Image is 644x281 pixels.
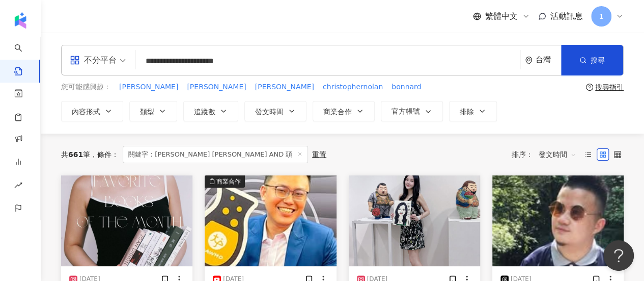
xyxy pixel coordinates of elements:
[603,240,634,271] iframe: Help Scout Beacon - Open
[129,101,177,121] button: 類型
[591,56,605,64] span: 搜尋
[14,175,22,198] span: rise
[216,176,241,187] div: 商業合作
[599,11,604,22] span: 1
[119,82,179,93] button: [PERSON_NAME]
[349,175,480,266] img: post-image
[205,175,336,266] button: 商業合作
[391,82,422,93] button: bonnard
[512,146,582,163] div: 排序：
[561,45,623,75] button: 搜尋
[391,82,421,92] span: bonnard
[313,101,375,121] button: 商業合作
[539,146,576,163] span: 發文時間
[449,101,497,121] button: 排除
[391,107,420,115] span: 官方帳號
[123,146,308,163] span: 關鍵字：[PERSON_NAME] [PERSON_NAME] AND 頭
[485,11,518,22] span: 繁體中文
[550,11,583,21] span: 活動訊息
[255,82,315,93] button: [PERSON_NAME]
[255,82,314,92] span: [PERSON_NAME]
[90,150,119,159] span: 條件 ：
[61,150,90,159] div: 共 筆
[595,83,624,91] div: 搜尋指引
[187,82,246,92] span: [PERSON_NAME]
[536,56,561,64] div: 台灣
[61,82,111,92] span: 您可能感興趣：
[194,108,215,116] span: 追蹤數
[61,175,192,266] img: post-image
[72,108,100,116] span: 內容形式
[381,101,443,121] button: 官方帳號
[12,12,29,29] img: logo icon
[460,108,474,116] span: 排除
[312,150,326,159] div: 重置
[14,37,35,76] a: search
[244,101,306,121] button: 發文時間
[183,101,238,121] button: 追蹤數
[119,82,178,92] span: [PERSON_NAME]
[322,82,383,93] button: christophernolan
[61,101,123,121] button: 內容形式
[70,52,117,68] div: 不分平台
[586,84,593,91] span: question-circle
[68,150,83,159] span: 661
[70,55,80,65] span: appstore
[255,108,284,116] span: 發文時間
[323,82,383,92] span: christophernolan
[140,108,154,116] span: 類型
[525,57,533,64] span: environment
[205,175,336,266] img: post-image
[186,82,246,93] button: [PERSON_NAME]
[323,108,352,116] span: 商業合作
[492,175,624,266] img: post-image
